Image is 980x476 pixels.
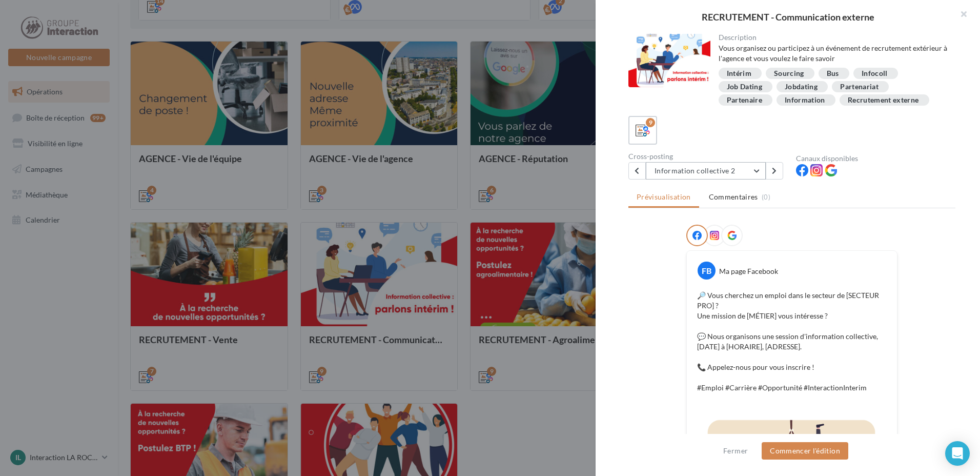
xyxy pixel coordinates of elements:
div: Job Dating [727,83,763,91]
div: 9 [646,118,655,127]
div: Sourcing [774,70,804,77]
span: (0) [762,193,770,201]
div: Jobdating [785,83,818,91]
div: RECRUTEMENT - Communication externe [612,12,964,22]
div: Open Intercom Messenger [945,441,970,466]
div: Bus [827,70,839,77]
div: Information [785,96,825,104]
div: Recrutement externe [848,96,919,104]
div: Description [719,34,948,41]
span: Commentaires [709,192,758,202]
button: Information collective 2 [646,162,766,180]
div: Partenariat [840,83,879,91]
div: Intérim [727,70,751,77]
p: 🔎 Vous cherchez un emploi dans le secteur de [SECTEUR PRO] ? Une mission de [MÉTIER] vous intéres... [697,290,887,393]
div: Infocoll [862,70,888,77]
div: Vous organisez ou participez à un événement de recrutement extérieur à l'agence et vous voulez le... [719,43,948,64]
div: Ma page Facebook [719,266,778,276]
div: FB [698,262,716,280]
button: Commencer l'édition [762,442,848,460]
div: Canaux disponibles [796,155,955,162]
div: Partenaire [727,96,763,104]
button: Fermer [719,445,752,457]
div: Cross-posting [628,153,788,160]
